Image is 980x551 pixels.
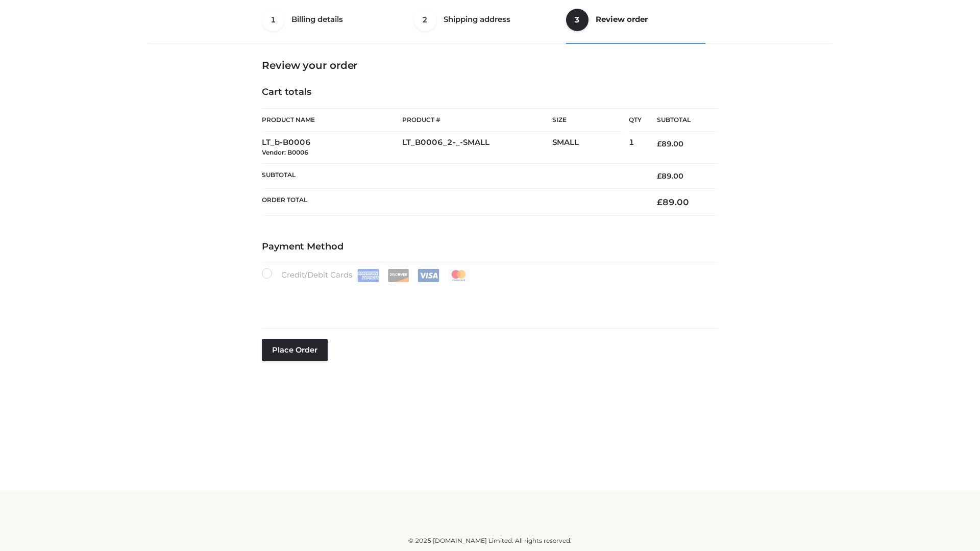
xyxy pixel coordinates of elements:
bdi: 89.00 [657,197,689,207]
h4: Cart totals [262,87,718,98]
img: Visa [418,269,439,282]
h4: Payment Method [262,241,718,253]
th: Qty [629,108,642,132]
img: Discover [387,269,409,282]
span: £ [657,171,661,181]
th: Order Total [262,189,642,216]
img: Mastercard [448,269,470,282]
td: 1 [629,132,642,164]
span: £ [657,197,663,207]
th: Subtotal [262,163,642,188]
label: Credit/Debit Cards [262,268,471,282]
iframe: Secure payment input frame [260,280,716,317]
div: © 2025 [DOMAIN_NAME] Limited. All rights reserved. [152,536,828,546]
th: Size [552,109,624,132]
h3: Review your order [262,59,718,71]
td: LT_b-B0006 [262,132,402,164]
small: Vendor: B0006 [262,148,308,156]
span: £ [657,139,661,148]
td: LT_B0006_2-_-SMALL [402,132,552,164]
img: Amex [357,269,379,282]
th: Subtotal [642,109,718,132]
td: SMALL [552,132,629,164]
th: Product Name [262,108,402,132]
th: Product # [402,108,552,132]
bdi: 89.00 [657,171,683,181]
bdi: 89.00 [657,139,683,148]
button: Place order [262,339,328,361]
